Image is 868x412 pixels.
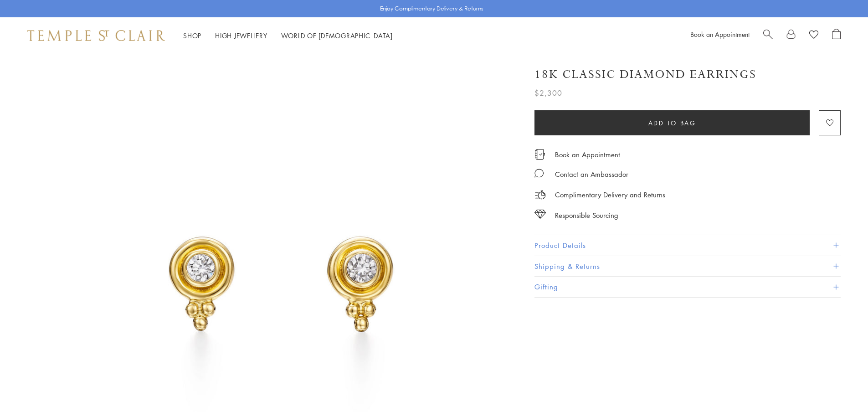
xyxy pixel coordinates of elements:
[27,30,165,41] img: Temple St. Clair
[534,169,544,178] img: MessageIcon-01_2.svg
[215,31,267,40] a: High JewelleryHigh Jewellery
[555,169,628,180] div: Contact an Ambassador
[534,235,841,256] button: Product Details
[534,110,810,135] button: Add to bag
[763,29,773,42] a: Search
[183,30,393,41] nav: Main navigation
[534,149,545,160] img: icon_appointment.svg
[534,277,841,297] button: Gifting
[183,31,201,40] a: ShopShop
[380,4,483,13] p: Enjoy Complimentary Delivery & Returns
[555,149,620,160] a: Book an Appointment
[534,67,756,82] h1: 18K Classic Diamond Earrings
[534,87,562,99] span: $2,300
[690,30,750,39] a: Book an Appointment
[555,210,618,221] div: Responsible Sourcing
[648,118,696,128] span: Add to bag
[555,189,665,201] p: Complimentary Delivery and Returns
[534,189,546,201] img: icon_delivery.svg
[809,29,818,42] a: View Wishlist
[281,31,393,40] a: World of [DEMOGRAPHIC_DATA]World of [DEMOGRAPHIC_DATA]
[832,29,841,42] a: Open Shopping Bag
[534,256,841,277] button: Shipping & Returns
[534,210,546,219] img: icon_sourcing.svg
